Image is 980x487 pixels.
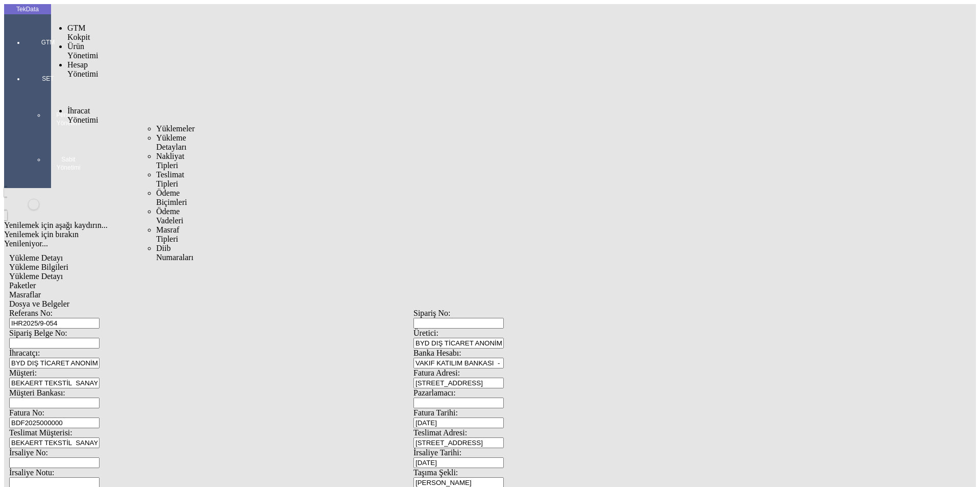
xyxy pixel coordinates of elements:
span: Yükleme Bilgileri [9,263,68,271]
span: Teslimat Adresi: [413,428,467,437]
span: Nakliyat Tipleri [156,152,184,170]
span: Fatura Tarihi: [413,408,458,417]
span: Hesap Yönetimi [67,60,98,78]
span: Ödeme Biçimleri [156,189,187,206]
span: İhracatçı: [9,349,40,357]
div: Yenilemek için bırakın [4,230,823,239]
span: Teslimat Müşterisi: [9,428,72,437]
span: İrsaliye No: [9,448,48,457]
div: Yenileniyor... [4,239,823,248]
span: Pazarlamacı: [413,388,456,397]
span: Yükleme Detayı [9,272,63,281]
span: Ödeme Vadeleri [156,207,183,225]
span: Müşteri: [9,368,37,377]
div: TekData [4,5,51,13]
span: İhracat Yönetimi [67,106,98,124]
span: Üretici: [413,329,438,337]
span: Fatura Adresi: [413,368,460,377]
span: İrsaliye Tarihi: [413,448,461,457]
span: GTM Kokpit [67,24,90,41]
span: Sipariş No: [413,309,450,317]
span: Banka Hesabı: [413,349,461,357]
span: Müşteri Bankası: [9,388,65,397]
span: Masraf Tipleri [156,225,179,243]
div: Yenilemek için aşağı kaydırın... [4,221,823,230]
span: Referans No: [9,309,53,317]
span: Teslimat Tipleri [156,170,184,188]
span: Yükleme Detayı [9,253,63,262]
span: İrsaliye Notu: [9,468,54,477]
span: Dosya ve Belgeler [9,299,69,308]
span: Diib Numaraları [156,244,193,262]
span: Taşıma Şekli: [413,468,458,477]
span: Masraflar [9,290,41,299]
span: SET [33,75,63,83]
span: Sipariş Belge No: [9,329,67,337]
span: Yükleme Detayları [156,133,187,151]
span: Yüklemeler [156,124,195,133]
span: Fatura No: [9,408,44,417]
span: Paketler [9,281,36,290]
span: Ürün Yönetimi [67,42,98,60]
